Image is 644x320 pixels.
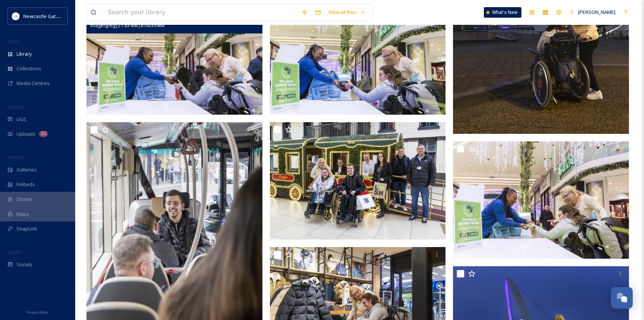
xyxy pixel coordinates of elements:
img: NGI Purple Tuesday 033.JPG [453,141,629,259]
span: Stories [17,196,33,203]
span: SnapLink [17,225,37,232]
span: Library [17,50,32,58]
span: Embeds [17,181,35,188]
span: Media Centres [17,80,50,87]
span: Maps [17,211,29,218]
span: [PERSON_NAME] [578,9,615,15]
a: View all files [325,5,369,20]
span: image/jpeg | 21.63 MB | 8192 x 5464 [90,22,164,29]
img: DqD9wEUd_400x400.jpg [12,12,20,20]
div: 22 [39,131,48,137]
span: Galleries [17,166,37,173]
span: MEDIA [8,39,21,44]
img: NGI Purple Tuesday 052.JPG [270,122,446,240]
span: UGC [17,116,27,123]
input: Search your library [104,4,298,21]
span: WIDGETS [8,155,25,160]
a: [PERSON_NAME] [566,5,619,20]
span: COLLECT [8,104,24,110]
span: Socials [17,261,32,268]
a: Privacy Policy [27,307,48,316]
span: Uploads [17,130,35,138]
button: Open Chat [611,287,633,309]
span: Newcastle Gateshead Initiative [23,12,92,20]
span: SOCIALS [8,249,23,255]
span: Collections [17,65,41,72]
span: Privacy Policy [27,310,48,315]
a: What's New [484,7,521,18]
